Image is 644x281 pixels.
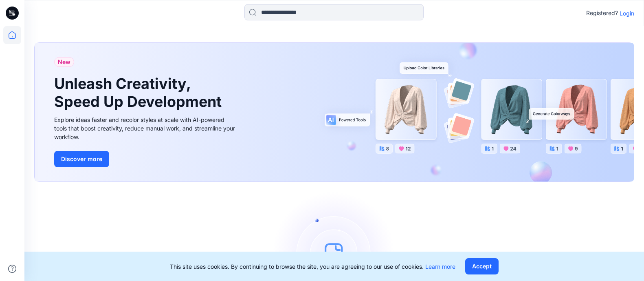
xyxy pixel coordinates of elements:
h1: Unleash Creativity, Speed Up Development [54,75,225,110]
button: Discover more [54,151,109,167]
div: Explore ideas faster and recolor styles at scale with AI-powered tools that boost creativity, red... [54,115,237,141]
span: New [58,57,70,67]
a: Learn more [425,263,455,270]
button: Accept [465,258,499,274]
p: This site uses cookies. By continuing to browse the site, you are agreeing to our use of cookies. [170,262,455,271]
p: Login [620,9,634,18]
a: Discover more [54,151,237,167]
p: Registered? [586,8,618,18]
